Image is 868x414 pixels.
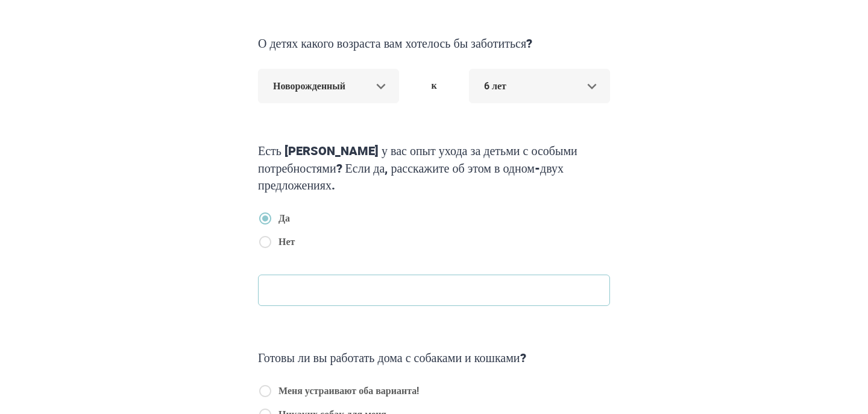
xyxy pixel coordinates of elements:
[273,80,345,92] font: Новорожденный
[258,35,532,51] font: О детях какого возраста вам хотелось бы заботиться?
[258,349,526,366] font: Готовы ли вы работать дома с собаками и кошками?
[469,69,610,103] div: 6 лет
[258,69,399,103] div: Новорожденный
[258,142,577,193] font: Есть [PERSON_NAME] у вас опыт ухода за детьми с особыми потребностями? Если да, расскажите об это...
[431,80,436,91] font: к
[278,236,295,247] font: Нет
[278,385,419,396] font: Меня устраивают оба варианта!
[258,211,304,258] div: особые потребности
[484,80,506,92] font: 6 лет
[278,212,290,224] font: Да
